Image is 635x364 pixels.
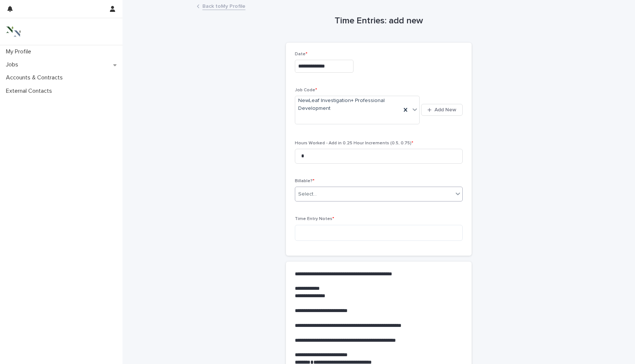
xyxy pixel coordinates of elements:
button: Add New [421,104,463,116]
span: Time Entry Notes [295,217,334,221]
span: Date [295,52,307,56]
p: My Profile [3,48,37,55]
img: 3bAFpBnQQY6ys9Fa9hsD [6,24,21,39]
h1: Time Entries: add new [286,16,472,26]
span: NewLeaf Investigation+ Professional Development [298,97,398,112]
span: Add New [434,107,456,112]
span: Job Code [295,88,317,92]
p: Accounts & Contracts [3,74,69,81]
p: Jobs [3,61,24,68]
span: Hours Worked - Add in 0.25 Hour Increments (0.5, 0.75) [295,141,413,145]
p: External Contacts [3,88,58,95]
a: Back toMy Profile [202,1,245,10]
span: Billable? [295,179,315,183]
div: Select... [298,190,317,198]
